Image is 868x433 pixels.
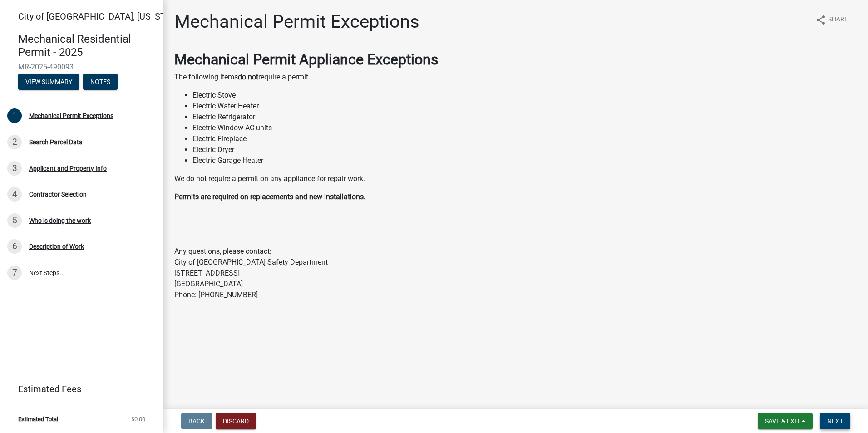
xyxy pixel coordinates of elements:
[7,108,22,123] div: 1
[29,217,91,224] div: Who is doing the work
[18,79,79,86] wm-modal-confirm: Summary
[18,416,58,422] span: Estimated Total
[188,418,205,425] span: Back
[181,413,212,429] button: Back
[192,101,857,112] li: Electric Water Heater
[192,112,857,123] li: Electric Refrigerator
[18,33,156,59] h4: Mechanical Residential Permit - 2025
[7,380,149,398] a: Estimated Fees
[174,51,296,68] strong: Mechanical Permit
[131,416,145,422] span: $0.00
[174,72,857,83] p: The following items require a permit
[7,135,22,149] div: 2
[815,15,826,25] i: share
[7,213,22,228] div: 5
[192,133,857,144] li: Electric Fireplace
[765,418,800,425] span: Save & Exit
[18,63,145,71] span: MR-2025-490093
[29,191,87,197] div: Contractor Selection
[192,90,857,101] li: Electric Stove
[828,15,848,25] span: Share
[7,187,22,202] div: 4
[827,418,843,425] span: Next
[192,144,857,155] li: Electric Dryer
[174,192,365,201] strong: Permits are required on replacements and new installations.
[299,51,439,68] strong: Appliance Exceptions
[29,243,84,250] div: Description of Work
[820,413,850,429] button: Next
[29,113,113,119] div: Mechanical Permit Exceptions
[18,11,183,22] span: City of [GEOGRAPHIC_DATA], [US_STATE]
[174,173,857,184] p: We do not require a permit on any appliance for repair work.
[192,155,857,166] li: Electric Garage Heater
[83,74,118,90] button: Notes
[192,123,857,133] li: Electric Window AC units
[758,413,813,429] button: Save & Exit
[7,161,22,176] div: 3
[808,11,855,29] button: shareShare
[29,165,107,172] div: Applicant and Property Info
[216,413,256,429] button: Discard
[174,11,419,33] h1: Mechanical Permit Exceptions
[174,246,857,300] p: Any questions, please contact: City of [GEOGRAPHIC_DATA] Safety Department [STREET_ADDRESS] [GEOG...
[18,74,79,90] button: View Summary
[238,73,258,81] strong: do not
[7,239,22,254] div: 6
[83,79,118,86] wm-modal-confirm: Notes
[7,266,22,280] div: 7
[29,139,83,145] div: Search Parcel Data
